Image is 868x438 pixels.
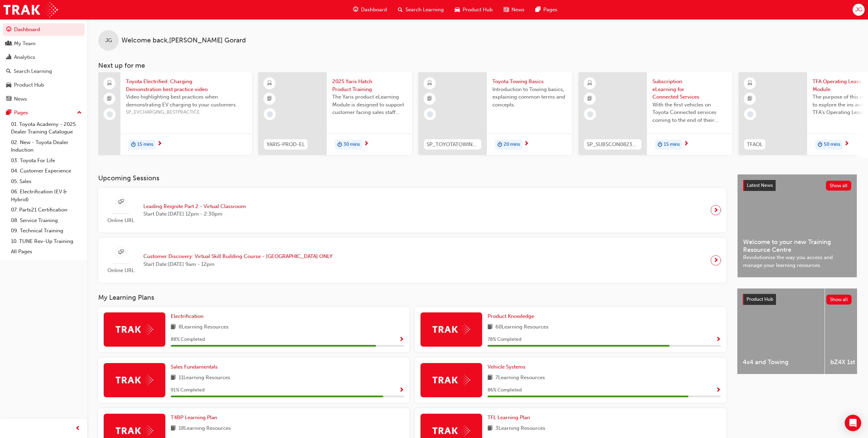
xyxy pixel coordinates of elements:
[495,374,545,382] span: 7 Learning Resources
[107,94,112,103] span: booktick-icon
[504,141,520,149] span: 20 mins
[535,5,541,14] span: pages-icon
[747,296,773,302] span: Product Hub
[8,166,85,176] a: 04. Customer Experience
[118,198,124,206] span: sessionType_ONLINE_URL-icon
[511,6,524,14] span: News
[3,79,85,91] a: Product Hub
[8,205,85,215] a: 07. Parts21 Certification
[399,337,404,343] span: Show Progress
[116,425,153,436] img: Trak
[332,78,407,93] span: 2025 Yaris Hatch Product Training
[488,386,522,394] span: 86 % Completed
[126,93,247,108] span: Video highlighting best practices when demonstrating EV charging to your customers.
[748,79,752,88] span: learningResourceType_ELEARNING-icon
[14,53,35,61] div: Analytics
[449,3,498,17] a: car-iconProduct Hub
[716,337,721,343] span: Show Progress
[3,23,85,36] a: Dashboard
[497,140,502,149] span: duration-icon
[492,78,567,86] span: Toyota Towing Basics
[131,140,136,149] span: duration-icon
[8,246,85,257] a: All Pages
[652,101,727,124] span: With the first vehicles on Toyota Connected services coming to the end of their complimentary per...
[737,288,825,374] a: 4x4 and Towing
[743,254,851,269] span: Revolutionise the way you access and manage your learning resources.
[826,295,852,305] button: Show all
[398,5,403,14] span: search-icon
[747,111,753,117] span: learningRecordVerb_NONE-icon
[14,109,28,117] div: Pages
[14,40,36,48] div: My Team
[826,181,852,191] button: Show all
[104,267,138,274] span: Online URL
[332,93,407,116] span: The Yaris product eLearning Module is designed to support customer facing sales staff with introd...
[587,141,639,149] span: SP_SUBSCON0823_EL
[179,323,229,332] span: 8 Learning Resources
[116,375,153,385] img: Trak
[179,424,231,433] span: 18 Learning Resources
[179,374,230,382] span: 11 Learning Resources
[716,387,721,394] span: Show Progress
[258,72,412,155] a: YARIS-PROD-EL2025 Yaris Hatch Product TrainingThe Yaris product eLearning Module is designed to s...
[713,256,718,265] span: next-icon
[171,414,217,421] span: T4BP Learning Plan
[118,248,124,257] span: sessionType_ONLINE_URL-icon
[171,336,205,344] span: 88 % Completed
[747,182,773,188] span: Latest News
[432,425,470,436] img: Trak
[121,37,246,44] span: Welcome back , [PERSON_NAME] Gorard
[77,108,82,117] span: up-icon
[504,5,509,14] span: news-icon
[399,335,404,344] button: Show Progress
[8,236,85,247] a: 10. TUNE Rev-Up Training
[405,6,444,14] span: Search Learning
[361,6,387,14] span: Dashboard
[6,27,11,33] span: guage-icon
[353,5,358,14] span: guage-icon
[6,68,11,75] span: search-icon
[3,65,85,78] a: Search Learning
[853,4,865,16] button: JG
[844,141,849,147] span: next-icon
[344,141,360,149] span: 30 mins
[488,313,534,319] span: Product Knowledge
[75,424,80,433] span: prev-icon
[267,111,273,117] span: learningRecordVerb_NONE-icon
[743,180,851,191] a: Latest NewsShow all
[418,72,572,155] a: SP_TOYOTATOWING_0424Toyota Towing BasicsIntroduction to Towing basics, explaining common terms an...
[713,205,718,215] span: next-icon
[427,94,432,103] span: booktick-icon
[824,141,840,149] span: 50 mins
[658,140,662,149] span: duration-icon
[488,414,530,421] span: TFL Learning Plan
[818,140,822,149] span: duration-icon
[488,363,528,371] a: Vehicle Systems
[143,260,333,268] span: Start Date: [DATE] 9am - 12pm
[495,323,548,332] span: 60 Learning Resources
[267,94,272,103] span: booktick-icon
[171,313,204,319] span: Electrification
[855,6,862,14] span: JG
[171,386,205,394] span: 91 % Completed
[6,82,11,88] span: car-icon
[399,386,404,395] button: Show Progress
[3,37,85,50] a: My Team
[171,364,218,370] span: Sales Fundamentals
[664,141,680,149] span: 15 mins
[137,141,153,149] span: 15 mins
[364,141,369,147] span: next-icon
[348,3,392,17] a: guage-iconDashboard
[716,335,721,344] button: Show Progress
[6,54,11,61] span: chart-icon
[587,111,593,117] span: learningRecordVerb_NONE-icon
[743,294,852,305] a: Product HubShow all
[3,93,85,105] a: News
[530,3,563,17] a: pages-iconPages
[171,323,176,332] span: book-icon
[87,62,868,69] h3: Next up for me
[267,79,272,88] span: learningResourceType_ELEARNING-icon
[105,37,112,44] span: JG
[488,374,493,382] span: book-icon
[3,2,58,17] img: Trak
